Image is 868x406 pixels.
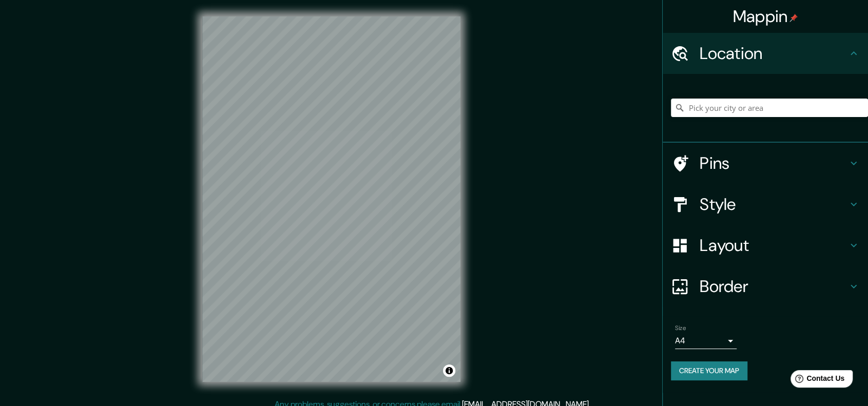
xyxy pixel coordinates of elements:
[675,333,737,349] div: A4
[663,184,868,225] div: Style
[777,366,857,395] iframe: Help widget launcher
[700,276,847,297] h4: Border
[700,194,847,215] h4: Style
[671,361,747,380] button: Create your map
[675,324,686,333] label: Size
[443,364,455,377] button: Toggle attribution
[671,99,868,117] input: Pick your city or area
[733,6,798,27] h4: Mappin
[663,225,868,266] div: Layout
[700,153,847,173] h4: Pins
[700,43,847,64] h4: Location
[789,14,798,22] img: pin-icon.png
[700,235,847,256] h4: Layout
[663,143,868,184] div: Pins
[663,266,868,307] div: Border
[663,33,868,74] div: Location
[202,16,460,382] canvas: Map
